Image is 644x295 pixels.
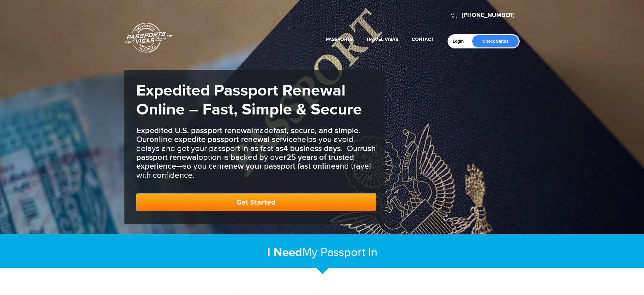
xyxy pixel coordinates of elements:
[221,161,335,171] b: renew your passport fast online
[124,245,520,260] h2: My
[472,35,519,47] a: Check Status
[326,37,353,42] a: Passports
[136,126,253,135] b: Expedited U.S. passport renewal
[366,37,398,42] a: Travel Visas
[136,126,376,180] h3: made . Our helps you avoid delays and get your passport in as fast as . Our option is backed by o...
[273,126,358,135] b: fast, secure, and simple
[125,22,173,53] a: Passports & [DOMAIN_NAME]
[136,144,376,162] b: rush passport renewal
[283,144,341,153] b: 4 business days
[412,37,434,42] a: Contact
[149,134,297,144] b: online expedite passport renewal service
[267,245,302,260] strong: I Need
[320,246,377,259] span: Passport In
[136,193,376,211] a: Get Started
[453,39,469,44] a: Login
[136,152,354,171] b: 25 years of trusted experience
[136,81,362,120] strong: Expedited Passport Renewal Online – Fast, Simple & Secure
[462,12,515,19] a: [PHONE_NUMBER]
